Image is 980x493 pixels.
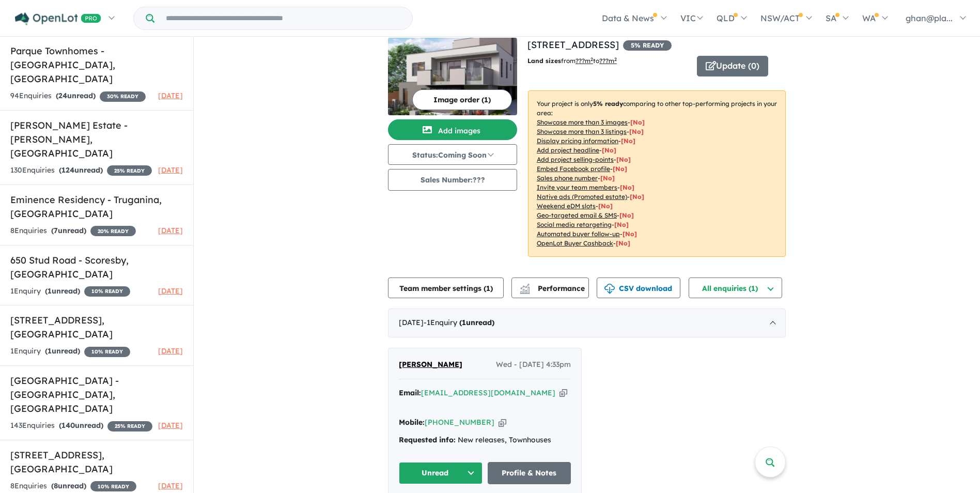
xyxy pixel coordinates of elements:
[616,156,631,163] span: [ No ]
[614,56,617,62] sup: 2
[621,137,635,145] span: [ No ]
[600,174,615,182] span: [ No ]
[597,278,680,298] button: CSV download
[58,91,67,100] span: 24
[10,480,136,492] div: 8 Enquir ies
[528,90,786,257] p: Your project is only comparing to other top-performing projects in your area: - - - - - - - - - -...
[537,146,599,154] u: Add project headline
[10,313,183,341] h5: [STREET_ADDRESS] , [GEOGRAPHIC_DATA]
[620,183,634,191] span: [ No ]
[689,278,782,298] button: All enquiries (1)
[527,57,561,65] b: Land sizes
[629,128,644,135] span: [ No ]
[425,418,494,427] a: [PHONE_NUMBER]
[499,417,506,428] button: Copy
[388,119,517,140] button: Add images
[537,118,628,126] u: Showcase more than 3 images
[158,481,183,490] span: [DATE]
[613,165,627,173] span: [ No ]
[602,146,616,154] span: [ No ]
[559,388,567,398] button: Copy
[388,278,504,298] button: Team member settings (1)
[412,89,512,110] button: Image order (1)
[15,12,101,25] img: Openlot PRO Logo White
[399,434,571,446] div: New releases, Townhouses
[537,202,596,210] u: Weekend eDM slots
[537,156,614,163] u: Add project selling-points
[59,165,103,175] strong: ( unread)
[61,165,74,175] span: 124
[537,137,618,145] u: Display pricing information
[107,421,152,432] span: 25 % READY
[10,345,130,358] div: 1 Enquir y
[399,435,456,444] strong: Requested info:
[388,169,517,191] button: Sales Number:???
[59,421,103,430] strong: ( unread)
[623,230,637,238] span: [No]
[51,481,86,490] strong: ( unread)
[520,284,530,289] img: line-chart.svg
[10,285,130,298] div: 1 Enquir y
[45,346,80,356] strong: ( unread)
[697,56,768,76] button: Update (0)
[10,193,183,221] h5: Eminence Residency - Truganina , [GEOGRAPHIC_DATA]
[537,239,613,247] u: OpenLot Buyer Cashback
[616,239,630,247] span: [No]
[54,481,58,490] span: 8
[511,278,589,298] button: Performance
[100,91,146,102] span: 30 % READY
[604,284,615,294] img: download icon
[158,91,183,100] span: [DATE]
[51,226,86,235] strong: ( unread)
[623,40,672,51] span: 5 % READY
[54,226,58,235] span: 7
[593,100,623,107] b: 5 % ready
[424,318,494,327] span: - 1 Enquir y
[90,481,136,491] span: 10 % READY
[459,318,494,327] strong: ( unread)
[496,359,571,371] span: Wed - [DATE] 4:33pm
[537,193,627,201] u: Native ads (Promoted estate)
[575,57,593,65] u: ??? m
[48,346,52,356] span: 1
[630,118,645,126] span: [ No ]
[399,418,425,427] strong: Mobile:
[45,286,80,296] strong: ( unread)
[537,128,627,135] u: Showcase more than 3 listings
[537,221,612,228] u: Social media retargeting
[10,374,183,415] h5: [GEOGRAPHIC_DATA] - [GEOGRAPHIC_DATA] , [GEOGRAPHIC_DATA]
[61,421,75,430] span: 140
[527,39,619,51] a: [STREET_ADDRESS]
[10,420,152,432] div: 143 Enquir ies
[56,91,96,100] strong: ( unread)
[10,253,183,281] h5: 650 Stud Road - Scoresby , [GEOGRAPHIC_DATA]
[10,44,183,86] h5: Parque Townhomes - [GEOGRAPHIC_DATA] , [GEOGRAPHIC_DATA]
[598,202,613,210] span: [No]
[537,174,598,182] u: Sales phone number
[399,462,483,484] button: Unread
[84,286,130,297] span: 10 % READY
[157,7,410,29] input: Try estate name, suburb, builder or developer
[90,226,136,236] span: 20 % READY
[388,38,517,115] img: 517 Boronia Road - Wantirna
[599,57,617,65] u: ???m
[10,225,136,237] div: 8 Enquir ies
[10,118,183,160] h5: [PERSON_NAME] Estate - [PERSON_NAME] , [GEOGRAPHIC_DATA]
[10,164,152,177] div: 130 Enquir ies
[48,286,52,296] span: 1
[158,346,183,356] span: [DATE]
[158,226,183,235] span: [DATE]
[590,56,593,62] sup: 2
[10,448,183,476] h5: [STREET_ADDRESS] , [GEOGRAPHIC_DATA]
[619,211,634,219] span: [No]
[593,57,617,65] span: to
[486,284,490,293] span: 1
[399,388,421,397] strong: Email:
[537,230,620,238] u: Automated buyer follow-up
[488,462,571,484] a: Profile & Notes
[462,318,466,327] span: 1
[399,359,462,371] a: [PERSON_NAME]
[399,360,462,369] span: [PERSON_NAME]
[537,183,617,191] u: Invite your team members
